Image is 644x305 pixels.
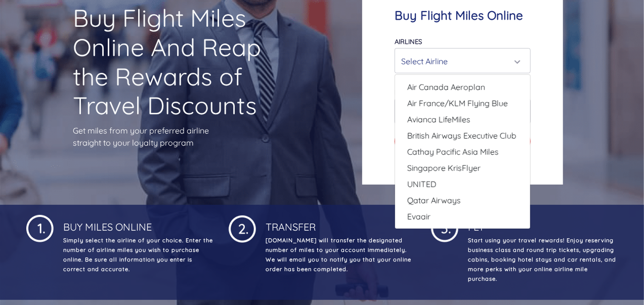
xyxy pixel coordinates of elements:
[407,194,461,206] span: Qatar Airways
[466,236,618,284] p: Start using your travel rewards! Enjoy reserving business class and round trip tickets, upgrading...
[407,113,470,125] span: Avianca LifeMiles
[395,37,422,46] label: Airlines
[26,213,54,242] img: 1
[229,213,256,243] img: 1
[264,236,416,274] p: [DOMAIN_NAME] will transfer the designated number of miles to your account immediately. We will e...
[264,213,416,233] h4: Transfer
[395,48,531,73] button: Select Airline
[407,178,437,190] span: UNITED
[407,146,499,158] span: Cathay Pacific Asia Miles
[407,81,485,93] span: Air Canada Aeroplan
[73,124,282,149] p: Get miles from your preferred airline straight to your loyalty program
[73,4,282,120] h1: Buy Flight Miles Online And Reap the Rewards of Travel Discounts
[466,213,618,233] h4: Fly
[407,129,517,142] span: British Airways Executive Club
[401,52,518,71] div: Select Airline
[62,236,213,274] p: Simply select the airline of your choice. Enter the number of airline miles you wish to purchase ...
[395,8,531,23] h4: Buy Flight Miles Online
[407,162,481,174] span: Singapore KrisFlyer
[407,210,431,223] span: Evaair
[407,97,508,109] span: Air France/KLM Flying Blue
[62,213,213,233] h4: Buy Miles Online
